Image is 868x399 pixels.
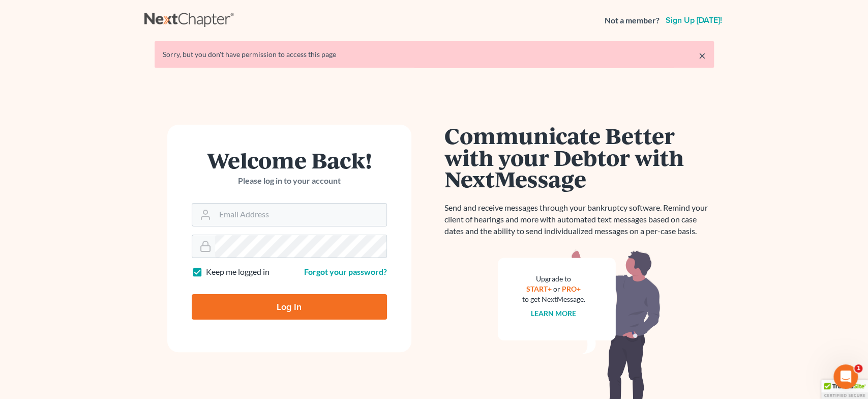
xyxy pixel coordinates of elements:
[304,267,387,276] a: Forgot your password?
[522,294,585,304] div: to get NextMessage.
[163,49,706,60] div: Sorry, but you don't have permission to access this page
[553,284,560,293] span: or
[531,309,576,318] a: Learn more
[605,15,660,26] strong: Not a member?
[192,149,387,171] h1: Welcome Back!
[833,364,858,389] iframe: Intercom live chat
[192,294,387,320] input: Log In
[206,266,270,278] label: Keep me logged in
[192,175,387,187] p: Please log in to your account
[444,125,714,190] h1: Communicate Better with your Debtor with NextMessage
[215,204,386,226] input: Email Address
[854,364,862,373] span: 1
[699,49,706,62] a: ×
[664,16,724,24] a: Sign up [DATE]!
[562,284,581,293] a: PRO+
[526,284,552,293] a: START+
[522,274,585,284] div: Upgrade to
[821,380,868,399] div: TrustedSite Certified
[444,202,714,237] p: Send and receive messages through your bankruptcy software. Remind your client of hearings and mo...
